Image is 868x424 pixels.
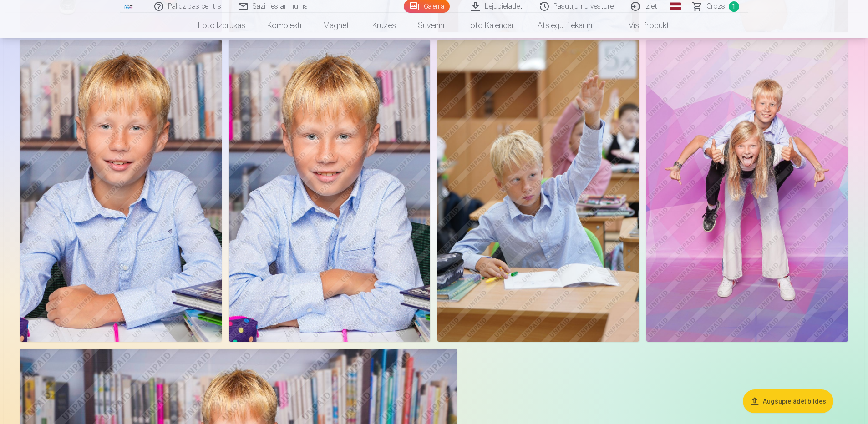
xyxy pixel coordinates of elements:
[187,13,256,38] a: Foto izdrukas
[256,13,312,38] a: Komplekti
[407,13,455,38] a: Suvenīri
[361,13,407,38] a: Krūzes
[729,1,739,12] span: 1
[743,389,833,413] button: Augšupielādēt bildes
[603,13,681,38] a: Visi produkti
[124,4,134,9] img: /fa1
[706,1,725,12] span: Grozs
[312,13,361,38] a: Magnēti
[455,13,527,38] a: Foto kalendāri
[527,13,603,38] a: Atslēgu piekariņi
